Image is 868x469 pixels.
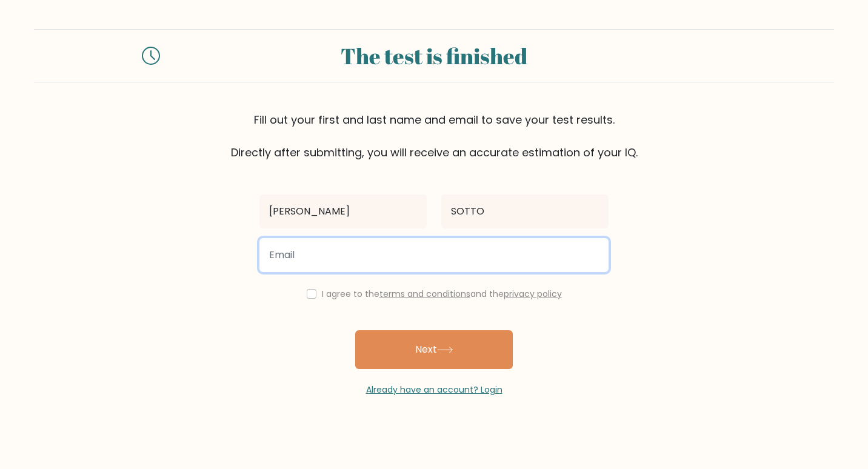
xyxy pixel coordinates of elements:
[366,384,502,396] a: Already have an account? Login
[34,111,834,161] div: Fill out your first and last name and email to save your test results. Directly after submitting,...
[322,288,562,300] label: I agree to the and the
[259,195,427,228] input: First name
[441,195,609,228] input: Last name
[355,330,513,369] button: Next
[259,238,609,272] input: Email
[504,288,562,300] a: privacy policy
[175,39,693,72] div: The test is finished
[379,288,470,300] a: terms and conditions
